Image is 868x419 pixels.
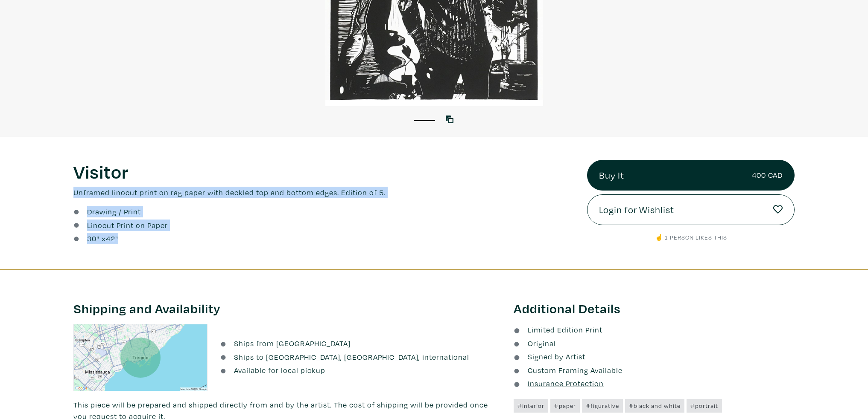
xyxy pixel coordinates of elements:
[687,399,722,413] a: #portrait
[73,187,574,198] p: Unframed linocut print on rag paper with deckled top and bottom edges. Edition of 5.
[514,399,548,413] a: #interior
[220,364,501,376] li: Available for local pickup
[752,169,783,181] small: 400 CAD
[220,351,501,363] li: Ships to [GEOGRAPHIC_DATA], [GEOGRAPHIC_DATA], international
[582,399,623,413] a: #figurative
[550,399,580,413] a: #paper
[73,324,208,391] img: staticmap
[587,233,795,242] p: ☝️ 1 person likes this
[87,206,141,217] a: Drawing / Print
[587,160,795,191] a: Buy It400 CAD
[87,234,96,243] span: 30
[514,351,795,362] li: Signed by Artist
[73,160,574,183] h1: Visitor
[106,234,115,243] span: 42
[87,233,118,244] div: " x "
[514,324,795,335] li: Limited Edition Print
[87,207,141,217] u: Drawing / Print
[514,338,795,349] li: Original
[514,379,603,388] a: Insurance Protection
[73,301,501,317] h3: Shipping and Availability
[514,364,795,376] li: Custom Framing Available
[625,399,684,413] a: #black and white
[514,301,795,317] h3: Additional Details
[414,120,435,121] button: 1 of 1
[220,338,501,349] li: Ships from [GEOGRAPHIC_DATA]
[87,220,168,231] a: Linocut Print on Paper
[528,379,604,388] u: Insurance Protection
[587,194,795,225] a: Login for Wishlist
[599,202,674,217] span: Login for Wishlist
